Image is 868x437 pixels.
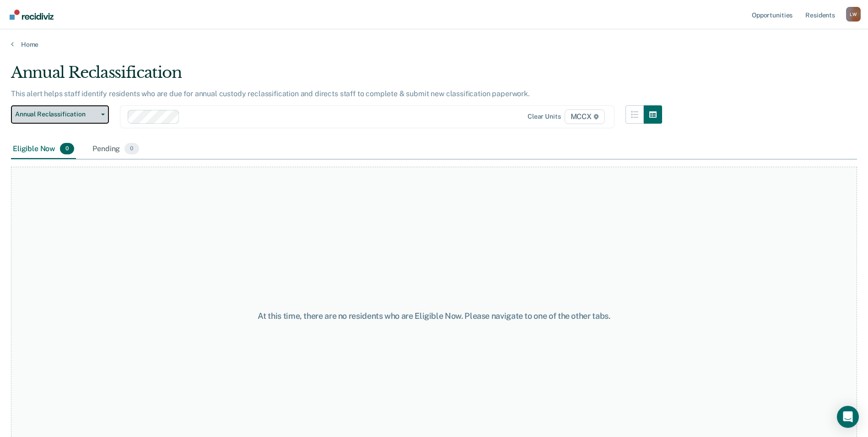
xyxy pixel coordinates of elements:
div: Clear units [528,113,561,120]
div: L W [846,7,861,22]
div: Open Intercom Messenger [837,406,859,428]
span: 0 [124,143,139,155]
a: Home [11,40,857,49]
span: 0 [60,143,74,155]
span: Annual Reclassification [15,110,97,118]
div: Annual Reclassification [11,63,662,89]
button: Annual Reclassification [11,105,109,124]
div: At this time, there are no residents who are Eligible Now. Please navigate to one of the other tabs. [223,311,646,321]
p: This alert helps staff identify residents who are due for annual custody reclassification and dir... [11,89,530,98]
div: Pending0 [91,139,140,159]
div: Eligible Now0 [11,139,76,159]
span: MCCX [565,109,605,124]
button: Profile dropdown button [846,7,861,22]
img: Recidiviz [10,10,54,20]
